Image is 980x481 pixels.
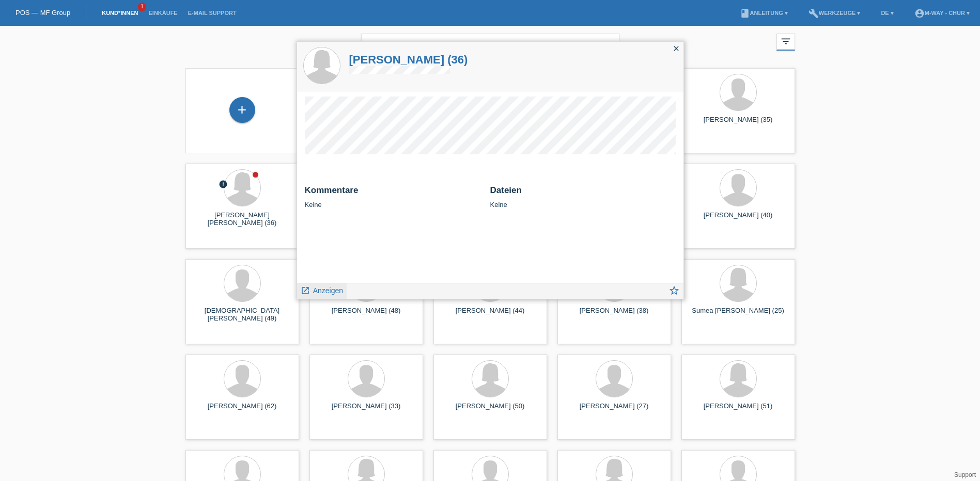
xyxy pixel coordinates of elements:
[194,402,291,419] div: [PERSON_NAME] (62)
[183,10,242,16] a: E-Mail Support
[301,286,310,295] i: launch
[361,34,619,58] input: Suche...
[318,307,415,323] div: [PERSON_NAME] (48)
[15,9,70,17] a: POS — MF Group
[194,307,291,323] div: [DEMOGRAPHIC_DATA][PERSON_NAME] (49)
[566,402,663,419] div: [PERSON_NAME] (27)
[143,10,182,16] a: Einkäufe
[219,180,228,189] i: error
[349,53,468,66] a: [PERSON_NAME] (36)
[668,286,680,299] a: star_border
[690,211,787,228] div: [PERSON_NAME] (40)
[305,185,483,201] h2: Kommentare
[690,116,787,132] div: [PERSON_NAME] (35)
[442,402,539,419] div: [PERSON_NAME] (50)
[219,180,228,190] div: Unbestätigt, in Bearbeitung
[954,471,976,478] a: Support
[803,10,866,16] a: buildWerkzeuge ▾
[808,8,819,19] i: build
[138,3,146,11] span: 1
[914,8,925,19] i: account_circle
[690,307,787,323] div: Sumea [PERSON_NAME] (25)
[909,10,975,16] a: account_circlem-way - Chur ▾
[735,10,793,16] a: bookAnleitung ▾
[672,44,680,53] i: close
[876,10,898,16] a: DE ▾
[194,211,291,228] div: [PERSON_NAME] [PERSON_NAME] (36)
[690,402,787,419] div: [PERSON_NAME] (51)
[490,185,676,209] div: Keine
[490,185,676,201] h2: Dateien
[740,8,750,19] i: book
[313,286,343,295] span: Anzeigen
[305,185,483,209] div: Keine
[230,101,255,119] div: Kund*in hinzufügen
[566,307,663,323] div: [PERSON_NAME] (38)
[780,36,791,47] i: filter_list
[668,285,680,296] i: star_border
[318,402,415,419] div: [PERSON_NAME] (33)
[301,283,344,296] a: launch Anzeigen
[97,10,143,16] a: Kund*innen
[442,307,539,323] div: [PERSON_NAME] (44)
